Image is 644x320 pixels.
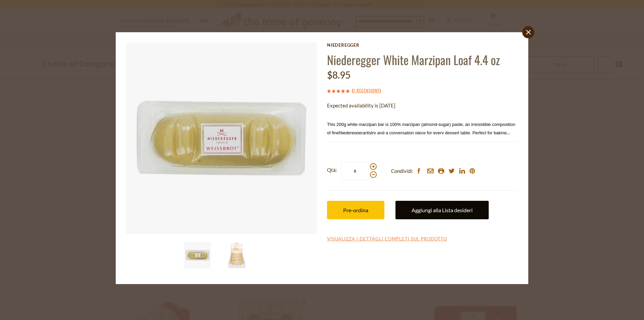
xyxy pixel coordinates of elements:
[327,69,351,81] span: $8.95
[184,242,211,269] img: Niederegger White Marzipan Loaf 4.4 oz
[352,87,381,94] span: ( )
[395,201,489,219] a: Aggiungi alla Lista desideri
[327,101,518,110] p: Expected availability is [DATE]
[327,166,337,174] strong: Qtà:
[327,51,500,68] a: Niederegger White Marzipan Loaf 4.4 oz
[327,236,447,242] a: Visualizza i dettagli completi sul prodotto
[341,162,369,180] input: Qtà:
[126,42,317,234] img: Niederegger White Marzipan Loaf 4.4 oz
[327,201,384,219] button: Pre-ordina
[391,167,413,175] span: Condividi:
[327,122,515,135] span: This 200g white marzipan bar is 100% marzipan (almond-sugar) paste, an irresistible composition o...
[223,242,250,269] img: Niederegger White Marzipan Loaf 4.4 oz
[339,130,363,135] span: Niederegger
[353,87,380,94] a: 1 recensione
[327,42,518,48] a: Niederegger
[343,207,368,213] span: Pre-ordina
